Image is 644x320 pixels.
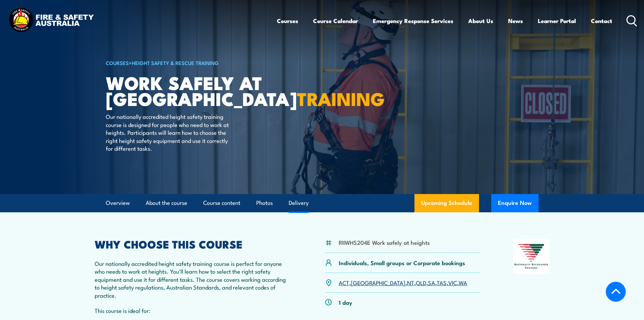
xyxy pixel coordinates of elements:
button: Enquire Now [491,194,539,212]
h2: WHY CHOOSE THIS COURSE [95,239,292,249]
h1: Work Safely at [GEOGRAPHIC_DATA] [106,74,273,106]
a: COURSES [106,59,129,66]
strong: TRAINING [297,84,385,112]
img: Nationally Recognised Training logo. [513,239,550,274]
a: NT [407,278,414,286]
a: Delivery [289,194,309,212]
a: SA [428,278,435,286]
a: TAS [437,278,447,286]
a: News [508,12,523,30]
a: Emergency Response Services [373,12,453,30]
a: ACT [339,278,349,286]
a: VIC [448,278,457,286]
p: , , , , , , , [339,279,467,286]
a: Courses [277,12,298,30]
a: Course content [203,194,240,212]
a: About the course [146,194,187,212]
p: Our nationally accredited height safety training course is designed for people who need to work a... [106,112,229,152]
a: Photos [256,194,273,212]
a: Course Calendar [313,12,358,30]
a: Contact [591,12,612,30]
a: WA [459,278,467,286]
a: Overview [106,194,130,212]
p: Individuals, Small groups or Corporate bookings [339,259,465,266]
p: 1 day [339,298,352,306]
a: Height Safety & Rescue Training [132,59,219,66]
a: Learner Portal [538,12,576,30]
h6: > [106,59,273,67]
a: [GEOGRAPHIC_DATA] [351,278,405,286]
a: QLD [416,278,426,286]
p: This course is ideal for: [95,306,292,314]
a: About Us [468,12,493,30]
li: RIIWHS204E Work safely at heights [339,238,430,246]
a: Upcoming Schedule [414,194,479,212]
p: Our nationally accredited height safety training course is perfect for anyone who needs to work a... [95,259,292,299]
